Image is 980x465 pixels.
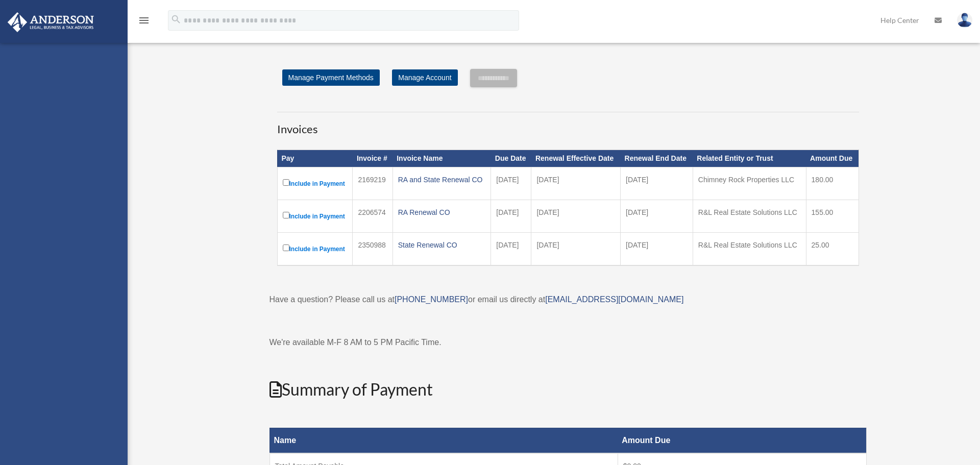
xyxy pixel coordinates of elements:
input: Include in Payment [283,244,289,251]
i: menu [138,14,150,27]
p: Have a question? Please call us at or email us directly at [269,292,867,307]
h2: Summary of Payment [269,378,867,401]
a: menu [138,18,150,27]
i: search [170,14,182,25]
a: Manage Account [392,69,457,86]
label: Include in Payment [283,177,348,190]
div: State Renewal CO [398,238,486,252]
th: Amount Due [806,150,859,167]
td: [DATE] [491,232,531,265]
td: 2350988 [353,232,393,265]
label: Include in Payment [283,242,348,255]
td: [DATE] [621,200,693,232]
h3: Invoices [277,112,859,137]
td: 155.00 [806,200,859,232]
th: Amount Due [618,428,866,453]
td: Chimney Rock Properties LLC [693,167,806,200]
td: 180.00 [806,167,859,200]
td: 2169219 [353,167,393,200]
th: Pay [277,150,353,167]
a: Manage Payment Methods [282,69,380,86]
img: Anderson Advisors Platinum Portal [5,12,97,32]
img: User Pic [957,13,972,28]
td: 25.00 [806,232,859,265]
div: RA Renewal CO [398,205,486,219]
th: Related Entity or Trust [693,150,806,167]
p: We're available M-F 8 AM to 5 PM Pacific Time. [269,335,867,350]
th: Invoice # [353,150,393,167]
td: [DATE] [531,200,621,232]
label: Include in Payment [283,210,348,223]
a: [PHONE_NUMBER] [395,295,468,304]
div: RA and State Renewal CO [398,173,486,187]
th: Invoice Name [393,150,491,167]
td: [DATE] [531,232,621,265]
input: Include in Payment [283,212,289,218]
th: Renewal Effective Date [531,150,621,167]
td: [DATE] [491,167,531,200]
td: 2206574 [353,200,393,232]
a: [EMAIL_ADDRESS][DOMAIN_NAME] [545,295,683,304]
td: [DATE] [621,167,693,200]
input: Include in Payment [283,179,289,186]
td: R&L Real Estate Solutions LLC [693,200,806,232]
th: Renewal End Date [621,150,693,167]
td: [DATE] [531,167,621,200]
td: R&L Real Estate Solutions LLC [693,232,806,265]
td: [DATE] [491,200,531,232]
th: Name [269,428,618,453]
td: [DATE] [621,232,693,265]
th: Due Date [491,150,531,167]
